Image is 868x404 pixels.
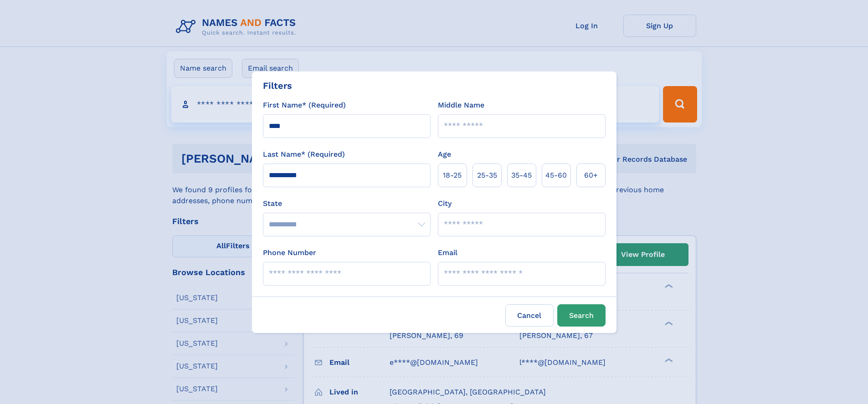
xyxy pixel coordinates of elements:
[263,100,346,111] label: First Name* (Required)
[438,247,457,258] label: Email
[263,198,431,209] label: State
[263,149,345,160] label: Last Name* (Required)
[438,198,452,209] label: City
[438,149,451,160] label: Age
[545,170,567,181] span: 45‑60
[511,170,532,181] span: 35‑45
[438,100,484,111] label: Middle Name
[443,170,462,181] span: 18‑25
[263,79,292,92] div: Filters
[557,304,606,327] button: Search
[477,170,497,181] span: 25‑35
[505,304,554,327] label: Cancel
[263,247,316,258] label: Phone Number
[584,170,598,181] span: 60+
